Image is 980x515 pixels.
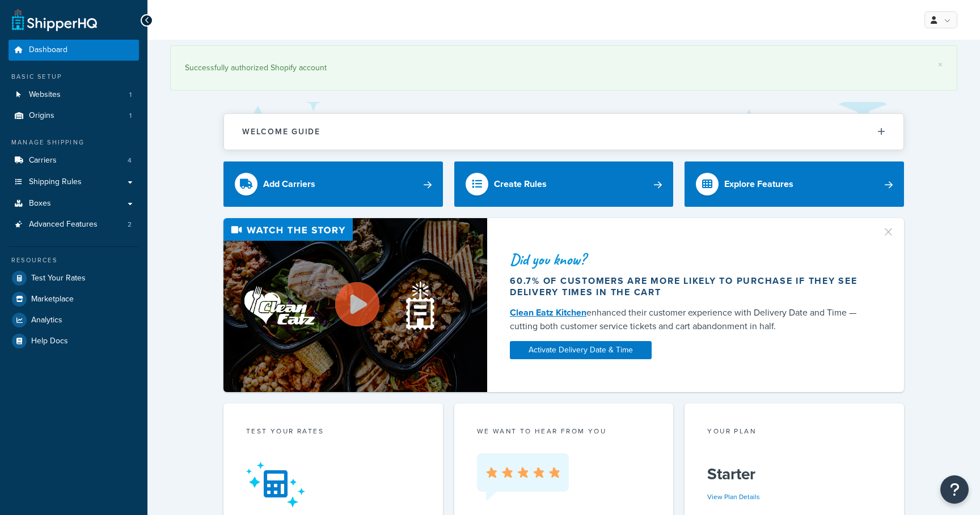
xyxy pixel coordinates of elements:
span: Analytics [31,316,62,325]
div: Successfully authorized Shopify account [185,60,943,76]
h5: Starter [707,465,881,483]
span: Shipping Rules [29,177,82,187]
button: Open Resource Center [940,475,969,504]
h2: Welcome Guide [242,127,320,136]
span: 1 [129,111,132,121]
div: Your Plan [707,426,881,439]
span: Dashboard [29,45,67,55]
a: Carriers4 [9,150,139,171]
span: 4 [128,156,132,165]
span: Advanced Features [29,220,98,229]
div: Test your rates [246,426,420,439]
div: Explore Features [724,176,793,192]
img: Video thumbnail [223,218,487,392]
div: enhanced their customer experience with Delivery Date and Time — cutting both customer service ti... [510,306,868,333]
a: Origins1 [9,105,139,126]
a: Analytics [9,310,139,330]
span: Help Docs [31,337,68,346]
li: Advanced Features [9,214,139,235]
span: 2 [128,220,132,229]
a: Help Docs [9,331,139,351]
div: Add Carriers [263,176,315,192]
a: Activate Delivery Date & Time [510,341,652,359]
a: Clean Eatz Kitchen [510,306,586,319]
div: Resources [9,256,139,265]
a: Boxes [9,193,139,214]
p: we want to hear from you [477,426,651,436]
a: Shipping Rules [9,172,139,193]
div: Manage Shipping [9,138,139,147]
a: Dashboard [9,40,139,61]
div: Did you know? [510,252,868,267]
li: Carriers [9,150,139,171]
a: Explore Features [685,161,904,207]
a: Create Rules [454,161,674,207]
button: Welcome Guide [224,114,903,150]
a: Add Carriers [223,161,443,207]
a: × [938,60,943,69]
div: Basic Setup [9,72,139,82]
a: Test Your Rates [9,268,139,288]
a: Advanced Features2 [9,214,139,235]
span: 1 [129,90,132,100]
a: Marketplace [9,289,139,309]
li: Origins [9,105,139,126]
a: Websites1 [9,84,139,105]
li: Websites [9,84,139,105]
a: View Plan Details [707,492,760,502]
span: Carriers [29,156,57,165]
div: Create Rules [494,176,547,192]
span: Boxes [29,199,51,208]
span: Marketplace [31,295,74,304]
span: Websites [29,90,61,100]
span: Test Your Rates [31,274,86,283]
div: 60.7% of customers are more likely to purchase if they see delivery times in the cart [510,275,868,298]
span: Origins [29,111,54,121]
